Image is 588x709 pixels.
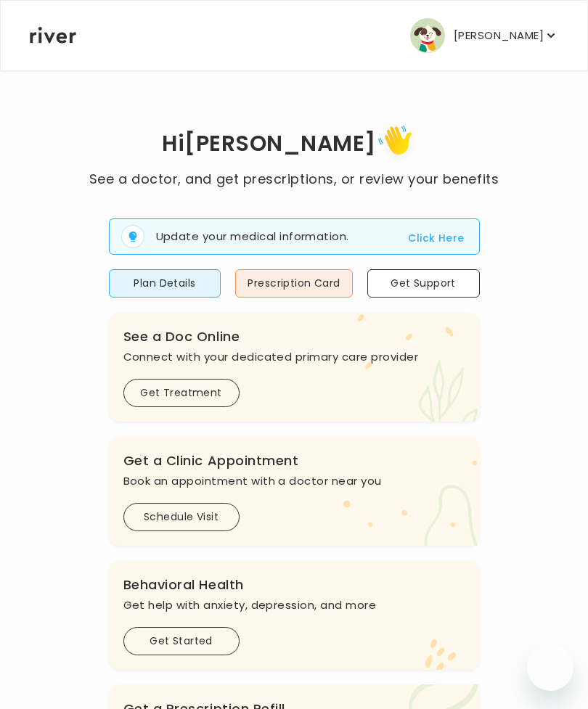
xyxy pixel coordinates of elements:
[410,18,558,53] button: user avatar[PERSON_NAME]
[123,379,240,407] button: Get Treatment
[527,644,573,691] iframe: Button to launch messaging window
[367,269,480,298] button: Get Support
[123,451,465,471] h3: Get a Clinic Appointment
[123,627,240,655] button: Get Started
[123,327,465,347] h3: See a Doc Online
[235,269,352,298] button: Prescription Card
[454,25,544,46] p: [PERSON_NAME]
[123,503,240,531] button: Schedule Visit
[89,120,499,169] h1: Hi [PERSON_NAME]
[123,595,465,615] p: Get help with anxiety, depression, and more
[123,471,465,491] p: Book an appointment with a doctor near you
[109,269,221,298] button: Plan Details
[123,575,465,595] h3: Behavioral Health
[410,18,445,53] img: user avatar
[408,229,464,247] button: Click Here
[156,229,349,245] p: Update your medical information.
[123,347,465,367] p: Connect with your dedicated primary care provider
[89,169,499,189] p: See a doctor, and get prescriptions, or review your benefits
